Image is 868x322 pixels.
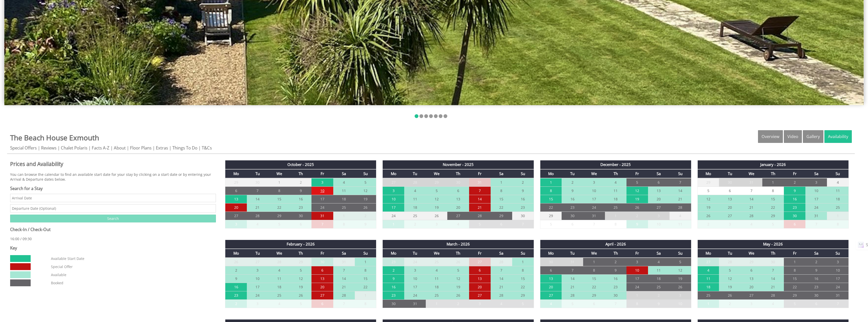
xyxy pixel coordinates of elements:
td: 3 [404,266,426,275]
a: The Beach House Exmouth [10,133,99,142]
td: 3 [719,220,741,229]
td: 9 [355,220,376,229]
td: 22 [268,203,290,212]
td: 6 [311,266,333,275]
th: Sa [333,249,355,258]
td: 4 [268,266,290,275]
td: 18 [333,195,355,203]
td: 1 [583,258,605,266]
td: 7 [741,187,762,195]
td: 13 [447,195,469,203]
td: 5 [670,258,691,266]
th: Fr [784,169,805,178]
td: 4 [648,258,670,266]
th: We [741,169,762,178]
th: Sa [648,249,670,258]
td: 7 [247,187,268,195]
td: 3 [311,178,333,187]
th: March - 2026 [383,240,534,249]
td: 6 [469,266,491,275]
th: Fr [311,249,333,258]
a: Facts A-Z [92,145,109,151]
td: 3 [225,220,247,229]
a: Special Offers [10,145,37,151]
h3: Search for a Stay [10,186,216,191]
td: 28 [469,212,491,220]
a: About [114,145,126,151]
td: 2 [383,266,404,275]
th: Su [827,249,848,258]
td: 30 [247,178,268,187]
td: 15 [540,195,562,203]
th: Su [512,169,534,178]
th: Mo [540,169,562,178]
td: 7 [469,187,491,195]
td: 12 [355,187,376,195]
td: 5 [762,220,784,229]
th: Fr [626,169,648,178]
td: 8 [491,187,512,195]
td: 1 [355,258,376,266]
td: 24 [805,203,827,212]
td: 2 [697,220,719,229]
th: Mo [540,249,562,258]
td: 6 [491,220,512,229]
td: 31 [311,212,333,220]
td: 3 [648,212,670,220]
td: 31 [469,178,491,187]
a: Chalet Polaris [61,145,87,151]
th: Sa [805,249,827,258]
td: 17 [311,195,333,203]
a: Things To Do [172,145,197,151]
td: 28 [268,258,290,266]
input: Arrival Date [10,194,216,202]
td: 9 [512,187,534,195]
a: Video [784,130,802,143]
td: 31 [562,258,583,266]
td: 29 [741,258,762,266]
th: Sa [648,169,670,178]
td: 28 [670,203,691,212]
a: Availability [824,130,852,143]
input: Departure Date (Optional) [10,204,216,213]
th: Fr [784,249,805,258]
td: 1 [605,212,626,220]
td: 1 [333,212,355,220]
td: 3 [583,178,605,187]
td: 30 [447,178,469,187]
th: Sa [491,249,512,258]
td: 29 [225,178,247,187]
td: 23 [290,203,311,212]
td: 25 [426,258,447,266]
td: 10 [648,220,670,229]
td: 7 [670,178,691,187]
th: December - 2025 [540,160,691,169]
td: 30 [784,212,805,220]
td: 4 [404,187,426,195]
th: Tu [562,169,583,178]
td: 31 [583,212,605,220]
td: 31 [333,258,355,266]
td: 31 [805,212,827,220]
td: 4 [426,266,447,275]
td: 28 [404,178,426,187]
td: 5 [540,220,562,229]
td: 29 [762,212,784,220]
th: Su [827,169,848,178]
td: 8 [268,187,290,195]
td: 5 [469,220,491,229]
td: 2 [784,178,805,187]
td: 16 [784,195,805,203]
td: 1 [268,178,290,187]
td: 28 [247,212,268,220]
th: Tu [562,249,583,258]
td: 20 [648,195,670,203]
td: 8 [762,187,784,195]
td: 29 [540,212,562,220]
th: Sa [333,169,355,178]
th: May - 2026 [697,240,848,249]
th: Th [605,249,626,258]
th: April - 2026 [540,240,691,249]
a: Floor Plans [130,145,152,151]
th: Su [512,249,534,258]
